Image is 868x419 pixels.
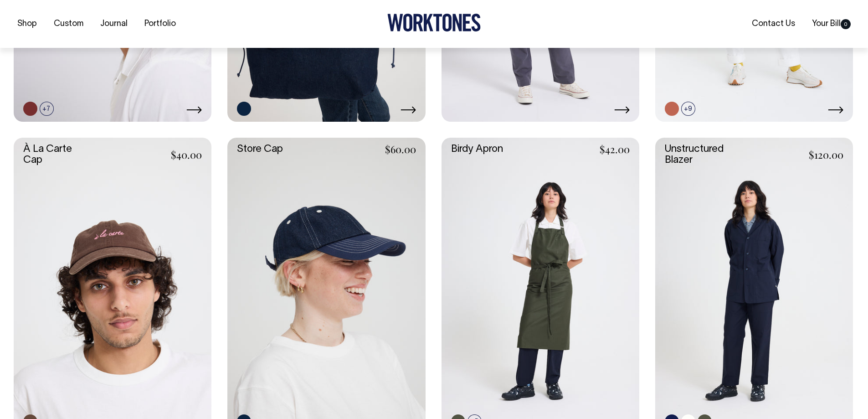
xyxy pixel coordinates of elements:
span: +9 [681,102,695,116]
a: Your Bill0 [808,16,854,31]
a: Contact Us [748,16,799,31]
a: Journal [97,16,131,31]
span: +7 [40,102,54,116]
a: Custom [50,16,87,31]
a: Portfolio [141,16,180,31]
a: Shop [14,16,41,31]
span: 0 [841,19,851,29]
